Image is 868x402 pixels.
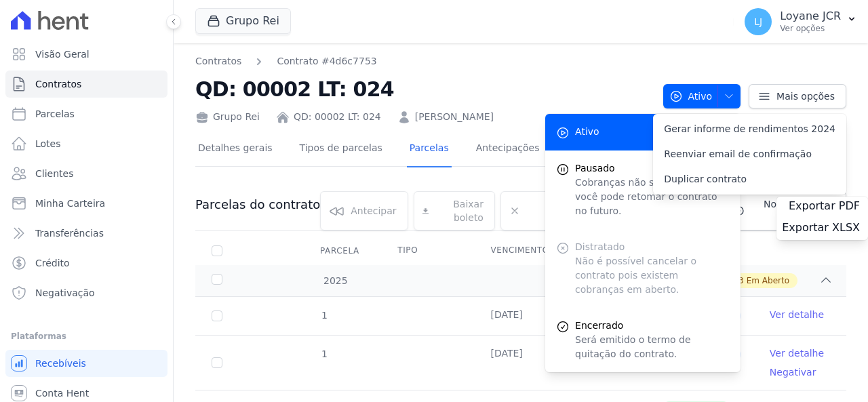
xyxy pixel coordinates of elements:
[473,132,542,167] a: Antecipações
[770,308,824,321] a: Ver detalhe
[653,117,846,142] a: Gerar informe de rendimentos 2024
[5,100,167,127] a: Parcelas
[747,275,789,287] span: Em Aberto
[5,249,167,277] a: Crédito
[35,47,90,61] span: Visão Geral
[545,308,741,372] a: Encerrado Será emitido o termo de quitação do contrato.
[474,336,567,390] td: [DATE]
[749,84,846,108] a: Mais opções
[35,197,105,210] span: Minha Carteira
[35,256,70,270] span: Crédito
[195,74,652,104] h2: QD: 00002 LT: 024
[653,167,846,192] a: Duplicar contrato
[195,54,377,68] nav: Breadcrumb
[5,41,167,68] a: Visão Geral
[35,137,61,150] span: Lotes
[754,17,762,26] span: LJ
[770,346,824,360] a: Ver detalhe
[11,328,162,344] div: Plataformas
[195,197,320,213] h3: Parcelas do contrato
[734,3,868,41] button: LJ Loyane JCR Ver opções
[5,160,167,187] a: Clientes
[5,279,167,306] a: Negativação
[780,23,841,34] p: Ver opções
[782,221,863,237] a: Exportar XLSX
[297,132,385,167] a: Tipos de parcelas
[669,84,713,108] span: Ativo
[35,226,104,240] span: Transferências
[35,77,81,91] span: Contratos
[212,357,222,368] input: Só é possível selecionar pagamentos em aberto
[5,190,167,217] a: Minha Carteira
[770,367,816,378] a: Negativar
[545,150,741,229] button: Pausado Cobranças não serão geradas e você pode retomar o contrato no futuro.
[304,237,376,264] div: Parcela
[415,110,494,124] a: [PERSON_NAME]
[789,199,863,216] a: Exportar PDF
[780,9,841,23] p: Loyane JCR
[789,199,860,213] span: Exportar PDF
[782,221,860,235] span: Exportar XLSX
[294,110,381,124] a: QD: 00002 LT: 024
[575,125,599,139] span: Ativo
[35,286,95,300] span: Negativação
[35,386,89,400] span: Conta Hent
[575,176,730,218] p: Cobranças não serão geradas e você pode retomar o contrato no futuro.
[35,107,75,121] span: Parcelas
[212,310,222,321] input: Só é possível selecionar pagamentos em aberto
[5,130,167,157] a: Lotes
[195,8,291,34] button: Grupo Rei
[35,167,73,180] span: Clientes
[575,333,730,361] p: Será emitido o termo de quitação do contrato.
[407,132,452,167] a: Parcelas
[195,54,241,68] a: Contratos
[575,161,730,176] span: Pausado
[474,237,567,265] th: Vencimento
[5,71,167,98] a: Contratos
[195,110,260,124] div: Grupo Rei
[575,319,730,333] span: Encerrado
[35,357,86,370] span: Recebíveis
[195,132,275,167] a: Detalhes gerais
[320,348,328,359] span: 1
[320,310,328,321] span: 1
[663,84,741,108] button: Ativo
[195,54,652,68] nav: Breadcrumb
[5,220,167,247] a: Transferências
[474,297,567,335] td: [DATE]
[381,237,474,265] th: Tipo
[5,350,167,377] a: Recebíveis
[776,89,835,103] span: Mais opções
[750,197,835,224] span: Nova cobrança avulsa
[277,54,376,68] a: Contrato #4d6c7753
[653,142,846,167] a: Reenviar email de confirmação
[738,275,744,287] span: 3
